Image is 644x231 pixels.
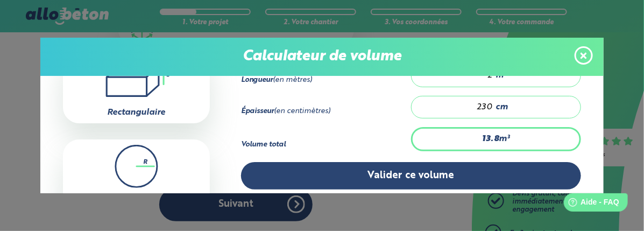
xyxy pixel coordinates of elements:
div: (en centimètres) [241,107,411,116]
div: m³ [411,127,581,151]
input: 0 [422,102,493,113]
strong: Longueur [241,76,273,83]
span: cm [496,102,508,112]
iframe: Help widget launcher [548,189,632,219]
p: Calculateur de volume [51,48,593,65]
button: Valider ce volume [241,162,581,190]
div: (en mètres) [241,76,411,85]
strong: 13.8 [483,135,499,143]
strong: Volume total [241,141,287,148]
strong: Épaisseur [241,108,274,115]
label: Rectangulaire [107,108,165,117]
